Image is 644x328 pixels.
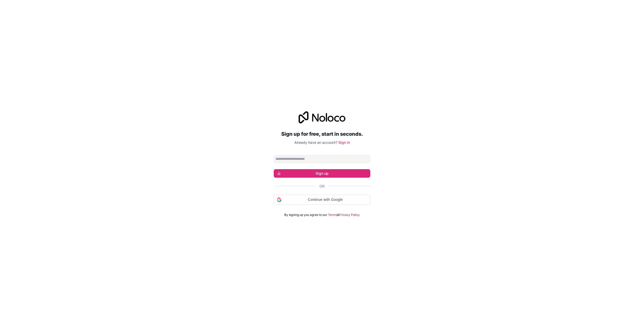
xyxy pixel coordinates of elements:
[274,129,370,138] h2: Sign up for free, start in seconds.
[294,140,337,145] span: Already have an account?
[274,169,370,178] button: Sign up
[284,213,327,217] span: By signing up you agree to our
[339,213,360,217] a: Privacy Policy
[274,195,370,205] div: Continue with Google
[328,213,337,217] a: Terms
[284,197,367,202] span: Continue with Google
[274,155,370,163] input: Email address
[337,213,339,217] span: &
[319,184,325,189] span: Or
[338,140,350,145] a: Sign in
